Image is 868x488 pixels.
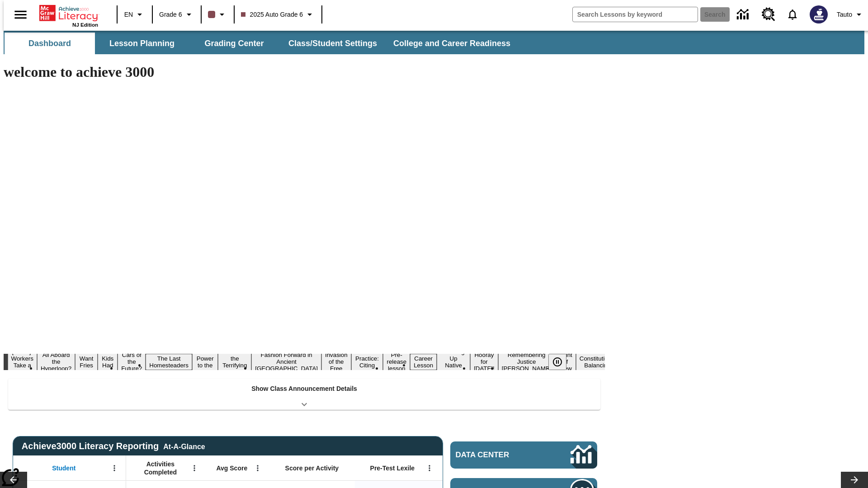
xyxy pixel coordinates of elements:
div: Home [39,3,98,28]
button: Class color is dark brown. Change class color [204,6,231,23]
div: SubNavbar [4,33,519,54]
button: Profile/Settings [833,6,868,23]
button: Slide 15 Hooray for Constitution Day! [470,350,498,373]
p: Show Class Announcement Details [251,384,357,394]
span: Tauto [837,10,852,19]
button: Open Menu [251,461,264,475]
span: Score per Activity [285,464,339,472]
button: Slide 9 Fashion Forward in Ancient Rome [251,350,321,373]
button: Slide 10 The Invasion of the Free CD [321,343,351,380]
button: Slide 2 All Aboard the Hyperloop? [37,350,75,373]
button: Class/Student Settings [281,33,384,54]
h1: welcome to achieve 3000 [4,64,605,80]
button: Slide 1 Labor Day: Workers Take a Stand [8,347,37,377]
span: 2025 Auto Grade 6 [241,10,303,19]
button: Open Menu [188,461,201,475]
a: Resource Center, Will open in new tab [756,2,781,27]
span: Achieve3000 Literacy Reporting [22,441,205,451]
a: Data Center [731,2,756,27]
span: Grade 6 [159,10,182,19]
span: Pre-Test Lexile [370,464,415,472]
button: Open Menu [423,461,436,475]
span: EN [124,10,133,19]
button: Grading Center [189,33,279,54]
div: Show Class Announcement Details [8,379,600,410]
button: Dashboard [5,33,95,54]
button: Pause [548,354,566,370]
button: Slide 14 Cooking Up Native Traditions [437,347,470,377]
span: Avg Score [216,464,247,472]
button: Lesson carousel, Next [841,472,868,488]
button: Slide 7 Solar Power to the People [192,347,218,377]
button: Select a new avatar [804,3,833,26]
input: search field [573,7,698,22]
span: NJ Edition [72,22,98,28]
a: Notifications [781,3,804,26]
button: Slide 5 Cars of the Future? [118,350,146,373]
span: Data Center [456,450,540,460]
span: Student [52,464,75,472]
button: Language: EN, Select a language [120,6,149,23]
a: Home [39,4,98,22]
button: Slide 3 Do You Want Fries With That? [75,340,98,384]
img: Avatar [810,5,828,23]
a: Data Center [450,441,597,469]
div: Pause [548,354,576,370]
button: Slide 8 Attack of the Terrifying Tomatoes [218,347,251,377]
button: Slide 4 Dirty Jobs Kids Had To Do [98,340,118,384]
button: Grade: Grade 6, Select a grade [156,6,198,23]
button: Slide 16 Remembering Justice O'Connor [498,350,555,373]
button: Open Menu [108,461,121,475]
button: Lesson Planning [97,33,187,54]
div: SubNavbar [4,31,864,54]
button: Slide 13 Career Lesson [410,354,437,370]
button: College and Career Readiness [386,33,518,54]
button: Slide 18 The Constitution's Balancing Act [576,347,619,377]
button: Slide 12 Pre-release lesson [383,350,410,373]
button: Open side menu [7,1,34,28]
button: Class: 2025 Auto Grade 6, Select your class [237,6,319,23]
button: Slide 11 Mixed Practice: Citing Evidence [351,347,383,377]
span: Activities Completed [131,460,190,476]
div: At-A-Glance [163,441,205,451]
button: Slide 6 The Last Homesteaders [146,354,192,370]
